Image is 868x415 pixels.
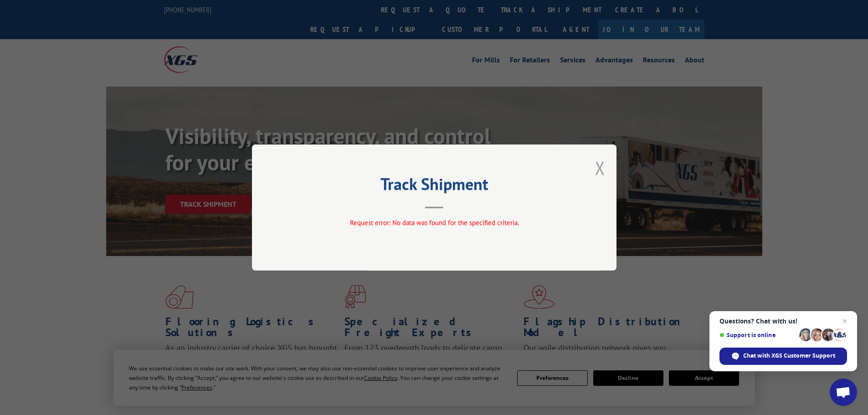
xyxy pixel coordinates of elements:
span: Questions? Chat with us! [719,318,847,325]
span: Support is online [719,332,796,338]
div: Open chat [830,379,857,406]
span: Chat with XGS Customer Support [743,352,835,360]
span: Close chat [839,316,850,327]
h2: Track Shipment [298,178,571,195]
div: Chat with XGS Customer Support [719,348,847,365]
span: Request error: No data was found for the specified criteria. [349,218,519,227]
button: Close modal [595,156,605,180]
